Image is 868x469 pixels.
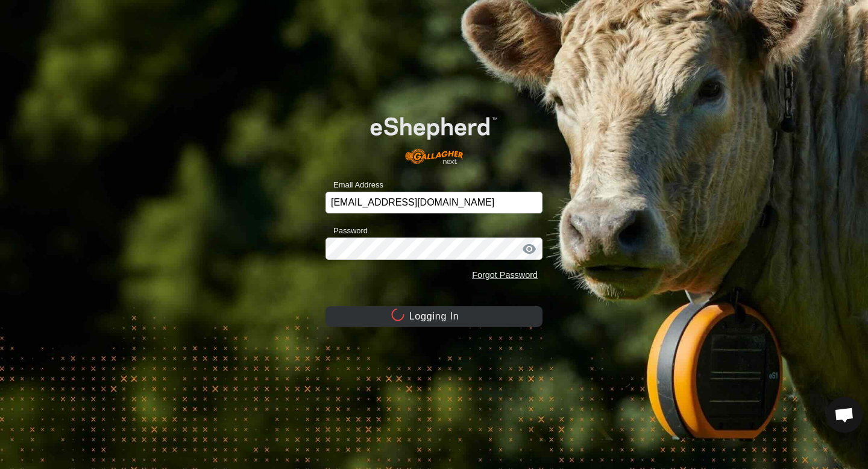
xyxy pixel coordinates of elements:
[472,270,538,280] a: Forgot Password
[826,397,863,433] div: Open chat
[325,225,368,237] label: Password
[325,179,383,191] label: Email Address
[325,192,542,213] input: Email Address
[347,99,521,173] img: E-shepherd Logo
[325,306,542,327] button: Logging In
